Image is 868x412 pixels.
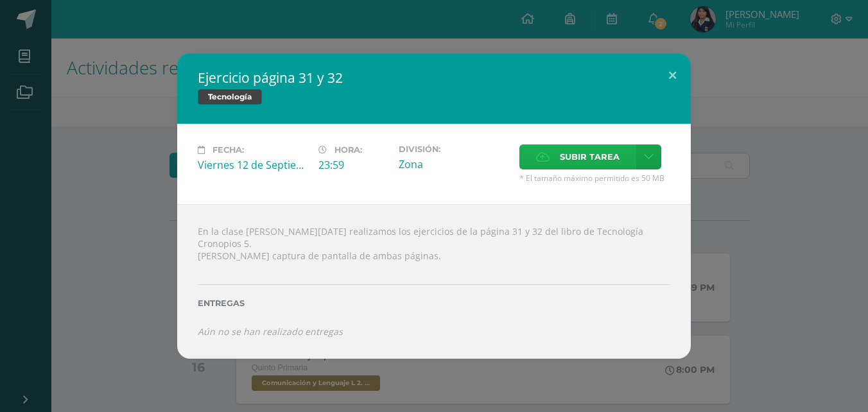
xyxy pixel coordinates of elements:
i: Aún no se han realizado entregas [198,325,343,338]
span: Tecnología [198,89,262,105]
label: División: [399,144,509,154]
div: En la clase [PERSON_NAME][DATE] realizamos los ejercicios de la página 31 y 32 del libro de Tecno... [177,204,691,358]
span: Hora: [334,145,362,155]
span: Fecha: [213,145,244,155]
label: Entregas [198,298,670,308]
div: Viernes 12 de Septiembre [198,158,308,172]
div: Zona [399,157,509,171]
span: Subir tarea [560,145,620,169]
h2: Ejercicio página 31 y 32 [198,69,670,87]
div: 23:59 [318,158,388,172]
span: * El tamaño máximo permitido es 50 MB [519,173,670,184]
button: Close (Esc) [654,53,691,97]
